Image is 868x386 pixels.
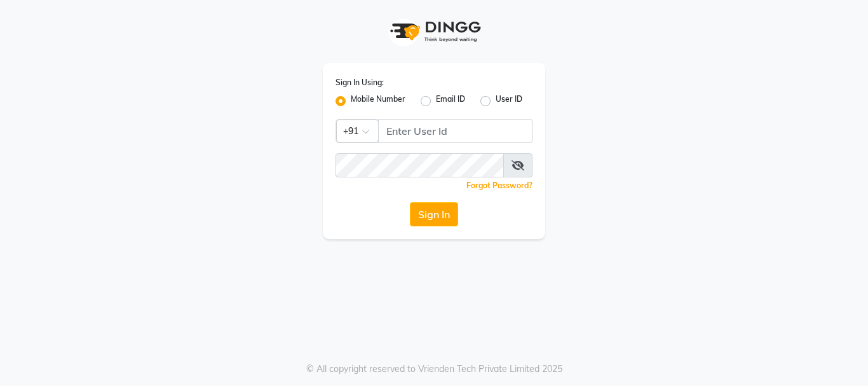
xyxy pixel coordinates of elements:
[466,181,532,190] a: Forgot Password?
[351,93,405,109] label: Mobile Number
[336,77,384,88] label: Sign In Using:
[378,119,532,143] input: Username
[496,93,522,109] label: User ID
[410,202,458,226] button: Sign In
[436,93,465,109] label: Email ID
[383,13,485,50] img: logo1.svg
[336,153,504,177] input: Username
